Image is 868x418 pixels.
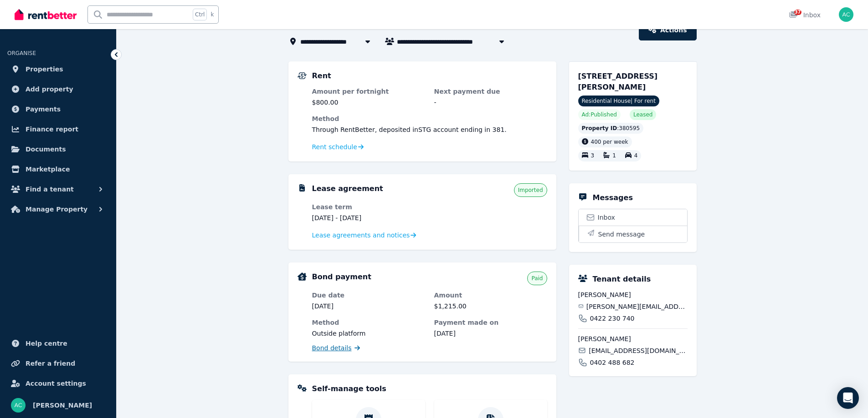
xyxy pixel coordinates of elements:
[590,314,635,323] span: 0422 230 740
[578,123,644,134] div: : 380595
[582,111,617,118] span: Ad: Published
[312,329,425,338] dd: Outside platform
[612,153,616,159] span: 1
[434,302,547,311] dd: $1,215.00
[312,302,425,311] dd: [DATE]
[531,275,543,282] span: Paid
[586,302,688,311] span: [PERSON_NAME][EMAIL_ADDRESS][DOMAIN_NAME]
[26,84,73,95] span: Add property
[518,186,543,194] span: Imported
[593,274,651,285] h5: Tenant details
[794,10,801,15] span: 37
[312,114,547,123] dt: Method
[312,343,352,353] span: Bond details
[11,398,26,413] img: Anish Cherian
[7,160,109,178] a: Marketplace
[312,87,425,96] dt: Amount per fortnight
[312,71,331,81] h5: Rent
[7,120,109,138] a: Finance report
[582,125,617,132] span: Property ID
[312,142,364,151] a: Rent schedule
[15,8,77,21] img: RentBetter
[312,231,410,240] span: Lease agreements and notices
[33,400,92,411] span: [PERSON_NAME]
[633,111,652,118] span: Leased
[591,153,595,159] span: 3
[7,180,109,198] button: Find a tenant
[26,204,87,215] span: Manage Property
[434,318,547,327] dt: Payment made on
[579,209,687,226] a: Inbox
[26,378,86,389] span: Account settings
[639,20,696,40] a: Actions
[312,213,425,222] dd: [DATE] - [DATE]
[26,184,74,195] span: Find a tenant
[26,64,63,75] span: Properties
[312,202,425,212] dt: Lease term
[7,140,109,158] a: Documents
[26,104,61,115] span: Payments
[26,338,67,349] span: Help centre
[312,383,386,394] h5: Self-manage tools
[193,9,207,20] span: Ctrl
[298,72,307,79] img: Rental Payments
[579,226,687,242] button: Send message
[578,334,688,343] span: [PERSON_NAME]
[593,192,633,203] h5: Messages
[634,153,638,159] span: 4
[598,230,645,239] span: Send message
[7,354,109,373] a: Refer a friend
[578,72,658,91] span: [STREET_ADDRESS][PERSON_NAME]
[312,126,507,133] span: Through RentBetter , deposited in STG account ending in 381 .
[434,291,547,300] dt: Amount
[26,124,78,135] span: Finance report
[434,329,547,338] dd: [DATE]
[312,183,383,194] h5: Lease agreement
[7,374,109,393] a: Account settings
[26,358,75,369] span: Refer a friend
[591,139,628,145] span: 400 per week
[7,80,109,98] a: Add property
[312,98,425,107] dd: $800.00
[7,100,109,118] a: Payments
[26,144,66,155] span: Documents
[7,60,109,78] a: Properties
[434,98,547,107] dd: -
[312,272,371,282] h5: Bond payment
[598,213,615,222] span: Inbox
[312,343,360,353] a: Bond details
[789,10,821,20] div: Inbox
[312,318,425,327] dt: Method
[7,50,36,56] span: ORGANISE
[590,358,635,367] span: 0402 488 682
[434,87,547,96] dt: Next payment due
[312,142,357,151] span: Rent schedule
[837,387,859,409] div: Open Intercom Messenger
[312,291,425,300] dt: Due date
[578,96,659,106] span: Residential House | For rent
[839,7,853,22] img: Anish Cherian
[578,290,688,299] span: [PERSON_NAME]
[211,11,214,18] span: k
[26,164,70,175] span: Marketplace
[312,231,416,240] a: Lease agreements and notices
[298,272,307,281] img: Bond Details
[589,346,687,355] span: [EMAIL_ADDRESS][DOMAIN_NAME]
[7,334,109,353] a: Help centre
[7,200,109,218] button: Manage Property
